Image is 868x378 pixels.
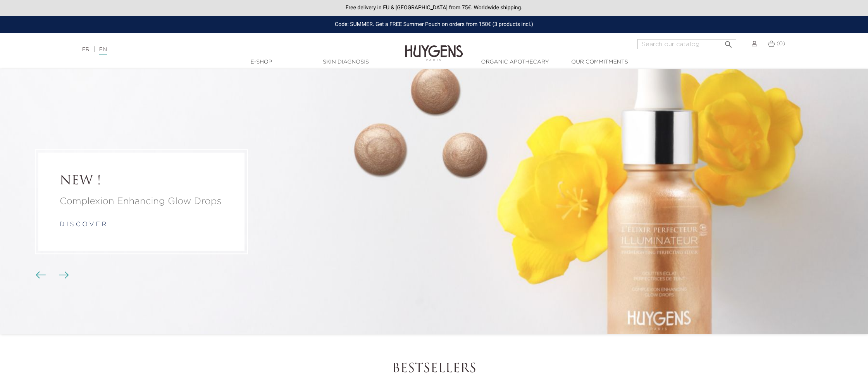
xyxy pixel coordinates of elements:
[60,174,223,189] a: NEW !
[476,58,554,66] a: Organic Apothecary
[405,33,463,62] img: Huygens
[637,39,736,49] input: Search
[99,47,107,55] a: EN
[219,362,649,376] h2: Bestsellers
[222,58,300,66] a: E-Shop
[60,194,223,208] a: Complexion Enhancing Glow Drops
[777,41,785,46] span: (0)
[722,37,735,47] button: 
[78,45,356,54] div: |
[39,270,64,281] div: Carousel buttons
[561,58,638,66] a: Our commitments
[307,58,384,66] a: Skin Diagnosis
[82,47,90,52] a: FR
[60,222,106,228] a: d i s c o v e r
[724,38,733,47] i: 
